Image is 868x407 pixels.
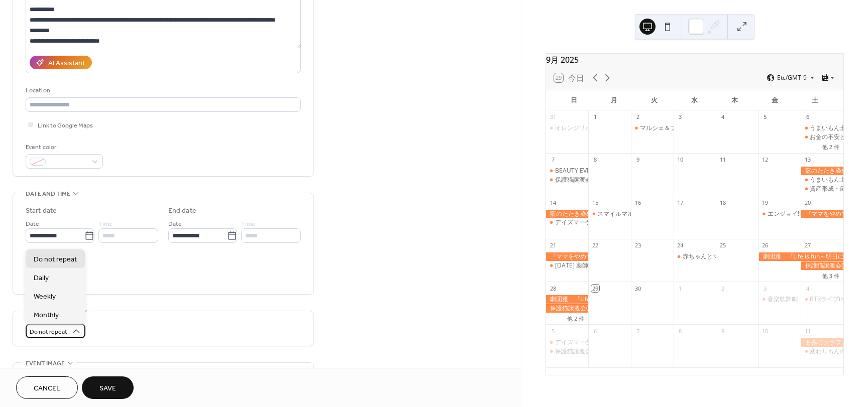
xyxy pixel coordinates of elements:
div: お金の不安とさようなら（飯田市） [801,133,843,142]
div: 保護猫譲渡会(高森町ほか) [555,176,625,184]
div: 10 [762,327,769,335]
div: 『ママをやめてもいいですか！？』映画上映会(高森町・中川村) [801,210,843,218]
button: AI Assistant [30,56,92,69]
div: オレンジリボンフェス（[PERSON_NAME][GEOGRAPHIC_DATA]） [555,124,735,132]
div: 7 [549,156,557,164]
div: AI Assistant [48,58,85,69]
div: BEAUTY EVENT(飯田市) [546,167,589,175]
div: 29 [591,285,599,292]
span: Weekly [34,292,56,302]
div: うまいもん土曜夜市（喬木村） [801,124,843,132]
span: Monthly [34,310,59,321]
div: 30 [634,285,641,292]
div: [DATE] 薬師猫神様縁日([GEOGRAPHIC_DATA]) [555,261,683,270]
div: 8 [677,327,684,335]
div: 12 [762,156,769,164]
div: 日 [554,90,594,110]
div: 16 [634,199,641,206]
div: 9 [719,327,726,335]
div: 20 [804,199,811,206]
div: 劇団雅 『Life is fun～明日に向かって～』（飯田市） [758,252,843,261]
span: Do not repeat [30,326,67,338]
span: Time [98,219,113,229]
div: エンジョイ!IIDA9月号発行 [768,210,838,218]
div: 1 [677,285,684,292]
div: 21 [549,242,557,249]
div: 保護猫譲渡会(高森町ほか) [555,347,625,356]
div: 17 [677,199,684,206]
div: 15 [591,199,599,206]
div: 11 [804,327,811,335]
div: 水 [675,90,715,110]
div: デイズマーケット(中川村) [546,218,589,227]
button: 他 2 件 [563,313,588,323]
button: 他 2 件 [818,142,843,152]
button: 他 3 件 [818,270,843,281]
div: 9月 2025 [546,54,843,66]
div: うまいもん土曜夜市（喬木村） [801,176,843,184]
div: BEAUTY EVENT([PERSON_NAME][GEOGRAPHIC_DATA]) [555,167,710,175]
div: 9 [634,156,641,164]
span: Etc/GMT-9 [777,75,807,81]
div: デイズマーケット([GEOGRAPHIC_DATA][PERSON_NAME]) [555,338,715,347]
div: 4 [719,113,726,121]
div: オレンジリボンフェス（飯田市） [546,124,589,132]
div: 19 [762,199,769,206]
span: Event image [26,358,65,369]
div: 猫の日 薬師猫神様縁日(高森町) [546,261,589,270]
div: エンジョイ!IIDA9月号発行 [758,210,801,218]
div: 5 [762,113,769,121]
div: マルシェ＆フリマ（飯田市） [631,124,674,132]
button: Cancel [16,376,78,399]
div: 変わりもんの展覧会12（松川町） [801,347,843,356]
div: 14 [549,199,557,206]
div: 月 [594,90,634,110]
div: 23 [634,242,641,249]
span: Date and time [26,189,70,199]
div: 音楽歌舞劇『つるの恩がえし』（飯田市） [758,295,801,304]
div: 25 [719,242,726,249]
div: 2 [719,285,726,292]
div: もみじクラフト（駒ヶ根市） [801,338,843,347]
div: 26 [762,242,769,249]
div: 赤ちゃんとマタニティさん(飯田市） [674,252,716,261]
div: 10 [677,156,684,164]
div: 28 [549,285,557,292]
div: 3 [762,285,769,292]
div: 6 [804,113,811,121]
div: 木 [715,90,755,110]
div: デイズマーケット([GEOGRAPHIC_DATA][PERSON_NAME]) [555,218,715,227]
div: 土 [795,90,835,110]
span: Time [241,219,255,229]
div: End date [168,206,196,216]
span: Do not repeat [34,254,77,265]
span: Cancel [34,383,60,394]
div: 藍のたたき染め体験（阿智村） [546,210,589,218]
div: 『ママをやめてもいいですか！？』映画上映会(高森町・中川村) [546,252,589,261]
div: 藍のたたき染め体験（阿智村） [801,167,843,175]
div: 保護猫譲渡会(高森町ほか) [546,347,589,356]
span: Daily [34,273,49,284]
div: 18 [719,199,726,206]
div: Event color [26,142,101,153]
div: 24 [677,242,684,249]
div: 保護猫譲渡会(高森町ほか) [546,176,589,184]
span: Save [99,383,116,394]
div: スマイルマルシェ([PERSON_NAME][GEOGRAPHIC_DATA]) [597,210,757,218]
div: Start date [26,206,57,216]
div: 5 [549,327,557,335]
div: スマイルマルシェ(飯田市) [588,210,631,218]
span: Date [26,219,39,229]
div: 2 [634,113,641,121]
div: 保護猫譲渡会(松川町ほか) [546,304,589,313]
div: BTRライブinSpaceTama(飯田市) [801,295,843,304]
div: 7 [634,327,641,335]
div: 3 [677,113,684,121]
div: 資産形成・節約術マネーセミナー（飯田市） [801,185,843,193]
button: Save [82,376,134,399]
div: 金 [755,90,795,110]
div: デイズマーケット(中川村) [546,338,589,347]
div: 4 [804,285,811,292]
span: Date [168,219,182,229]
div: 27 [804,242,811,249]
